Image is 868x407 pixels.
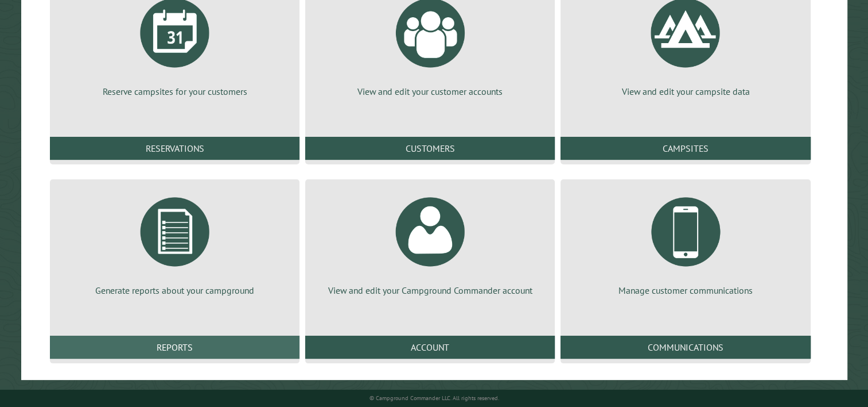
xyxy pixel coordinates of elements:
[319,284,541,297] p: View and edit your Campground Commander account
[64,85,286,98] p: Reserve campsites for your customers
[560,137,810,160] a: Campsites
[64,189,286,297] a: Generate reports about your campground
[64,284,286,297] p: Generate reports about your campground
[50,336,299,359] a: Reports
[574,85,796,98] p: View and edit your campsite data
[50,137,299,160] a: Reservations
[369,394,499,402] small: © Campground Commander LLC. All rights reserved.
[560,336,810,359] a: Communications
[574,189,796,297] a: Manage customer communications
[305,336,555,359] a: Account
[305,137,555,160] a: Customers
[319,189,541,297] a: View and edit your Campground Commander account
[319,85,541,98] p: View and edit your customer accounts
[574,284,796,297] p: Manage customer communications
